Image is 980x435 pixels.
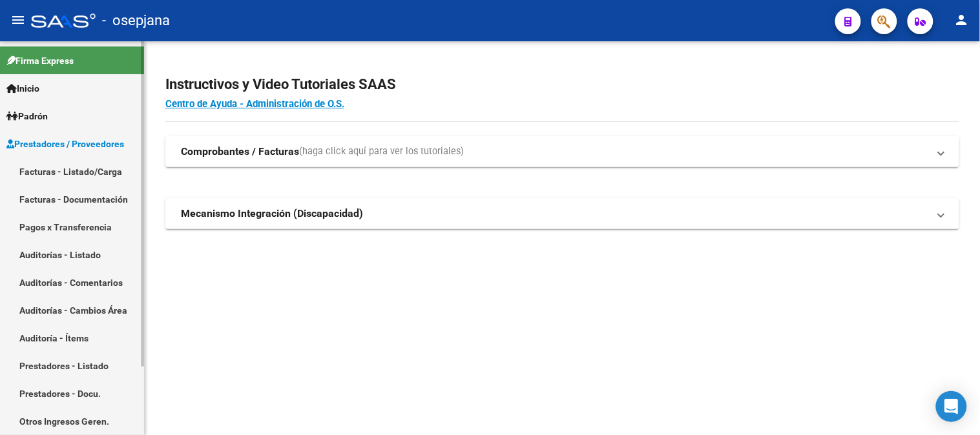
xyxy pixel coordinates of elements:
h2: Instructivos y Video Tutoriales SAAS [165,72,959,97]
span: Prestadores / Proveedores [6,137,124,151]
strong: Mecanismo Integración (Discapacidad) [181,207,363,221]
span: Inicio [6,81,39,96]
mat-expansion-panel-header: Mecanismo Integración (Discapacidad) [165,198,959,229]
span: (haga click aquí para ver los tutoriales) [299,145,464,159]
span: Padrón [6,109,48,123]
span: Firma Express [6,54,74,68]
span: - osepjana [102,6,170,35]
mat-icon: menu [10,12,26,28]
mat-expansion-panel-header: Comprobantes / Facturas(haga click aquí para ver los tutoriales) [165,136,959,167]
mat-icon: person [954,12,970,28]
strong: Comprobantes / Facturas [181,145,299,159]
div: Open Intercom Messenger [936,391,967,422]
a: Centro de Ayuda - Administración de O.S. [165,98,344,110]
